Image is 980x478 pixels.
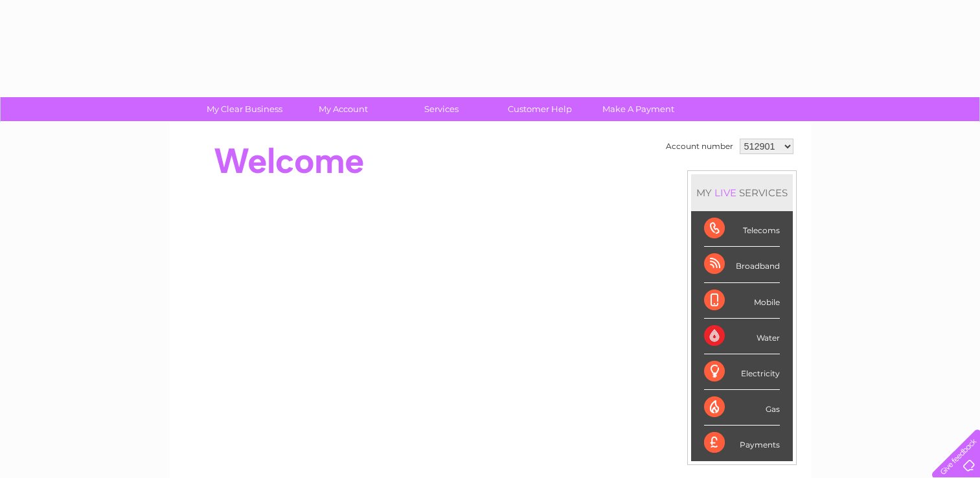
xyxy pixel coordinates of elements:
[388,97,495,121] a: Services
[704,283,780,319] div: Mobile
[704,354,780,390] div: Electricity
[704,319,780,354] div: Water
[663,135,736,157] td: Account number
[704,426,780,461] div: Payments
[691,174,793,211] div: MY SERVICES
[704,390,780,426] div: Gas
[290,97,396,121] a: My Account
[191,97,298,121] a: My Clear Business
[486,97,593,121] a: Customer Help
[712,187,739,199] div: LIVE
[704,211,780,247] div: Telecoms
[704,247,780,282] div: Broadband
[585,97,692,121] a: Make A Payment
